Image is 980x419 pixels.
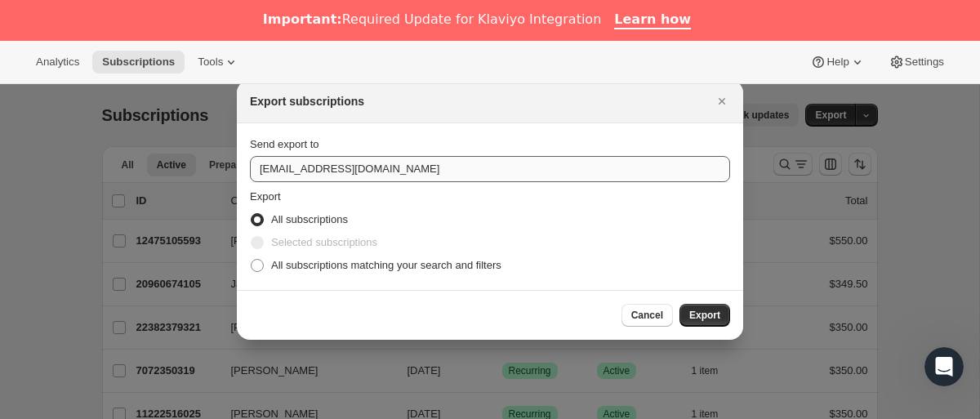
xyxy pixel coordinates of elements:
[271,236,377,248] span: Selected subscriptions
[614,11,691,29] a: Learn how
[271,259,501,271] span: All subscriptions matching your search and filters
[250,93,364,109] h2: Export subscriptions
[905,56,944,69] span: Settings
[271,213,348,225] span: All subscriptions
[36,56,79,69] span: Analytics
[924,347,964,386] iframe: Intercom live chat
[263,11,601,28] div: Required Update for Klaviyo Integration
[92,51,185,74] button: Subscriptions
[26,51,89,74] button: Analytics
[621,304,673,327] button: Cancel
[826,56,849,69] span: Help
[250,190,281,203] span: Export
[800,51,875,74] button: Help
[102,56,175,69] span: Subscriptions
[710,90,733,113] button: Cerrar
[679,304,730,327] button: Export
[879,51,954,74] button: Settings
[188,51,249,74] button: Tools
[689,309,720,322] span: Export
[250,138,319,150] span: Send export to
[198,56,223,69] span: Tools
[631,309,663,322] span: Cancel
[263,11,342,27] b: Important:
